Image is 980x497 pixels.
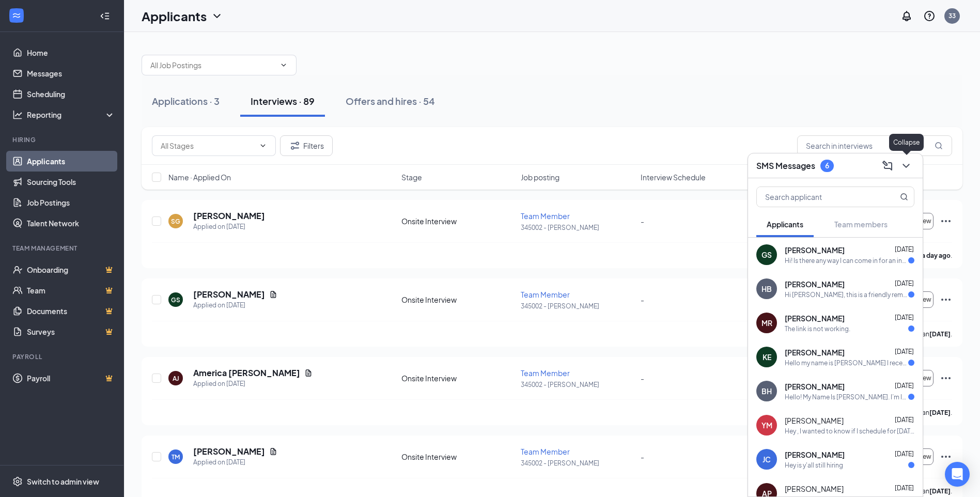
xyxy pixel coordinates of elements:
svg: ChevronDown [211,10,223,22]
svg: ChevronDown [279,61,288,69]
svg: ComposeMessage [881,160,894,172]
svg: WorkstreamLogo [11,10,22,21]
div: AJ [173,374,179,383]
span: [PERSON_NAME] [785,279,845,289]
div: Applications · 3 [152,95,220,107]
a: Job Postings [27,192,115,213]
svg: Ellipses [940,372,952,384]
div: 33 [948,11,956,20]
input: All Stages [161,140,255,151]
div: Applied on [DATE] [193,222,265,232]
span: [PERSON_NAME] [785,313,845,323]
div: BH [761,386,772,396]
p: 345002 - [PERSON_NAME] [521,223,634,232]
span: Team members [834,220,888,229]
div: YM [761,420,772,430]
span: [PERSON_NAME] [785,381,845,392]
b: [DATE] [929,409,951,416]
svg: Settings [12,476,23,487]
div: MR [761,318,772,328]
span: [DATE] [895,416,914,424]
span: [PERSON_NAME] [785,347,845,358]
svg: Ellipses [940,451,952,463]
span: - [641,216,644,226]
div: Hi [PERSON_NAME], this is a friendly reminder. Your meeting with [PERSON_NAME]' for Assistant Man... [785,290,908,299]
div: Payroll [12,352,113,361]
svg: MagnifyingGlass [935,142,943,150]
span: Applicants [767,220,803,229]
svg: Document [269,290,277,299]
button: ComposeMessage [879,158,896,174]
div: JC [763,454,771,464]
svg: Ellipses [940,293,952,306]
span: - [641,452,644,461]
div: Onsite Interview [401,216,515,226]
p: 345002 - [PERSON_NAME] [521,380,634,389]
span: Stage [401,172,422,182]
h5: [PERSON_NAME] [193,210,265,222]
span: [DATE] [895,348,914,355]
span: [DATE] [895,450,914,458]
a: PayrollCrown [27,368,115,389]
svg: ChevronDown [259,142,267,150]
div: Team Management [12,244,113,253]
div: Collapse [889,134,924,151]
span: Job posting [521,172,559,182]
span: [PERSON_NAME] [785,245,845,255]
span: Team Member [521,447,570,456]
div: Applied on [DATE] [193,379,313,389]
a: Applicants [27,151,115,172]
svg: MagnifyingGlass [900,193,908,201]
div: The link is not working. [785,324,850,333]
span: [PERSON_NAME] [785,449,845,460]
a: TeamCrown [27,280,115,301]
div: Onsite Interview [401,294,515,305]
div: GS [761,250,772,260]
a: Sourcing Tools [27,172,115,192]
a: Messages [27,63,115,84]
svg: Filter [289,139,301,152]
div: Hello my name is [PERSON_NAME] I recently applied for a team member position I am available anyti... [785,359,908,367]
input: Search applicant [757,187,879,207]
h5: [PERSON_NAME] [193,289,265,300]
a: DocumentsCrown [27,301,115,321]
div: GS [171,296,180,304]
h5: [PERSON_NAME] [193,446,265,457]
div: Onsite Interview [401,452,515,462]
svg: ChevronDown [900,160,912,172]
div: Hello! My Name Is [PERSON_NAME]. I’m Interested In A Team Member Position. [785,393,908,401]
div: HB [761,284,772,294]
div: SG [171,217,180,226]
span: Team Member [521,368,570,378]
div: TM [172,453,180,461]
a: SurveysCrown [27,321,115,342]
span: [DATE] [895,484,914,492]
b: a day ago [922,252,951,259]
div: Open Intercom Messenger [945,462,970,487]
div: KE [763,352,771,362]
div: Hey , I wanted to know if I schedule for [DATE] or [DATE] ? [785,427,914,436]
span: Team Member [521,211,570,221]
svg: Collapse [100,11,110,21]
p: 345002 - [PERSON_NAME] [521,459,634,468]
svg: Ellipses [940,215,952,227]
h3: SMS Messages [756,160,815,172]
input: Search in interviews [797,135,952,156]
button: ChevronDown [898,158,914,174]
svg: QuestionInfo [923,10,936,22]
div: Hey is y'all still hiring [785,461,843,470]
span: [PERSON_NAME] [785,484,844,494]
input: All Job Postings [150,59,275,71]
p: 345002 - [PERSON_NAME] [521,302,634,310]
a: OnboardingCrown [27,259,115,280]
span: [DATE] [895,314,914,321]
span: Interview Schedule [641,172,706,182]
b: [DATE] [929,330,951,338]
span: [DATE] [895,279,914,287]
button: Filter Filters [280,135,333,156]
a: Home [27,42,115,63]
h1: Applicants [142,7,207,25]
svg: Document [304,369,313,377]
div: Hi! Is there any way I can come in for an interview [DATE] morning? [785,256,908,265]
div: Applied on [DATE] [193,300,277,310]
